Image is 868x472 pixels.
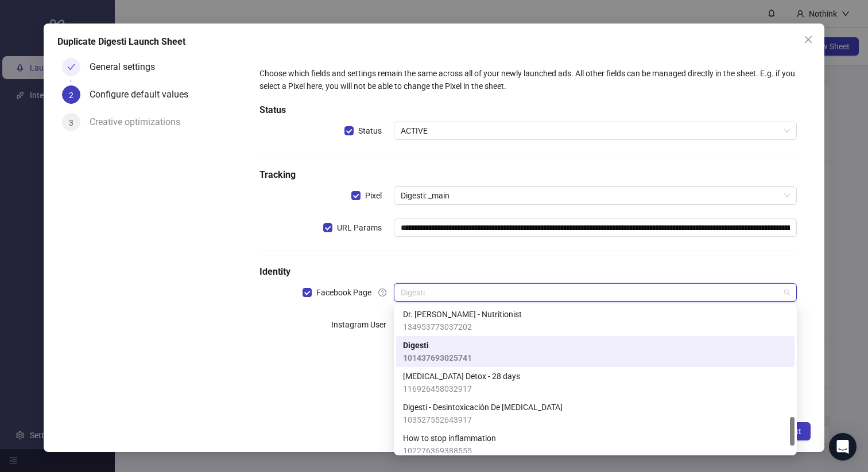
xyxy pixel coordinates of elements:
div: How to stop inflammation [396,429,795,460]
span: 116926458032917 [403,383,520,395]
span: [MEDICAL_DATA] Detox - 28 days [403,370,520,383]
div: Configure default values [90,85,197,104]
button: Close [799,30,817,49]
span: 102276369388555 [403,444,496,457]
div: Open Intercom Messenger [829,433,857,461]
div: Creative optimizations [90,113,189,131]
span: close [804,35,813,44]
span: 2 [69,91,73,100]
span: Digesti [403,339,472,352]
h5: Status [259,103,797,117]
span: Digesti [401,284,790,301]
span: 134953773037202 [403,321,522,333]
div: General settings [90,58,164,76]
div: Choose which fields and settings remain the same across all of your newly launched ads. All other... [259,67,797,92]
span: Status [354,124,386,137]
span: Digesti: _main [401,187,790,204]
div: Digesti - Desintoxicación De Cortisol [396,398,795,429]
span: URL Params [332,221,386,234]
span: ACTIVE [401,122,790,139]
div: Digesti [396,336,795,367]
span: Dr. [PERSON_NAME] - Nutritionist [403,308,522,321]
span: 101437693025741 [403,352,472,364]
h5: Tracking [259,168,797,182]
div: Duplicate Digesti Launch Sheet [57,35,811,49]
div: Dr. Olivia Smith - Nutritionist [396,305,795,336]
span: 3 [69,118,73,127]
div: Cortisol Detox - 28 days [396,367,795,398]
span: question-circle [378,288,386,297]
span: Facebook Page [312,286,376,299]
span: check [67,63,75,71]
span: 103527552643917 [403,414,563,426]
label: Instagram User [331,315,394,334]
span: Pixel [361,189,386,202]
span: How to stop inflammation [403,432,496,444]
h5: Identity [259,265,797,279]
span: Digesti - Desintoxicación De [MEDICAL_DATA] [403,401,563,414]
